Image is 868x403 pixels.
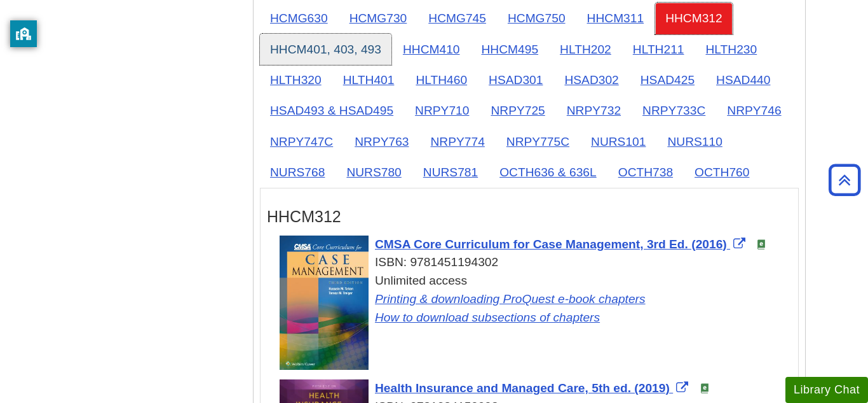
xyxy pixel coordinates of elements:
[684,157,759,188] a: OCTH760
[700,383,710,393] img: e-Book
[280,272,792,327] div: Unlimited access
[375,311,600,324] a: Link opens in new window
[824,171,865,188] a: Back to Top
[260,34,391,65] a: HHCM401, 403, 493
[695,34,767,65] a: HLTH230
[785,377,868,403] button: Library Chat
[418,3,496,34] a: HCMG745
[333,64,405,95] a: HLTH401
[632,95,715,126] a: NRPY733C
[375,237,749,251] a: Link opens in new window
[581,126,656,157] a: NURS101
[478,64,553,95] a: HSAD301
[405,64,477,95] a: HLTH460
[554,64,628,95] a: HSAD302
[496,126,580,157] a: NRPY775C
[280,236,369,370] img: Cover Art
[608,157,683,188] a: OCTH738
[375,237,727,251] span: CMSA Core Curriculum for Case Management, 3rd Ed. (2016)
[498,3,576,34] a: HCMG750
[267,208,792,226] h3: HHCM312
[756,239,766,250] img: e-Book
[375,381,691,395] a: Link opens in new window
[260,3,338,34] a: HCMG630
[471,34,549,65] a: HHCM495
[421,126,495,157] a: NRPY774
[280,253,792,272] div: ISBN: 9781451194302
[413,157,488,188] a: NURS781
[489,157,607,188] a: OCTH636 & 636L
[375,292,646,306] a: Link opens in new window
[260,157,335,188] a: NURS768
[344,126,419,157] a: NRPY763
[630,64,705,95] a: HSAD425
[260,64,332,95] a: HLTH320
[375,381,670,395] span: Health Insurance and Managed Care, 5th ed. (2019)
[339,3,417,34] a: HCMG730
[655,3,733,34] a: HHCM312
[10,20,37,47] button: privacy banner
[260,126,343,157] a: NRPY747C
[577,3,654,34] a: HHCM311
[336,157,411,188] a: NURS780
[393,34,470,65] a: HHCM410
[480,95,555,126] a: NRPY725
[405,95,479,126] a: NRPY710
[550,34,621,65] a: HLTH202
[706,64,780,95] a: HSAD440
[717,95,791,126] a: NRPY746
[657,126,732,157] a: NURS110
[557,95,631,126] a: NRPY732
[623,34,695,65] a: HLTH211
[260,95,403,126] a: HSAD493 & HSAD495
